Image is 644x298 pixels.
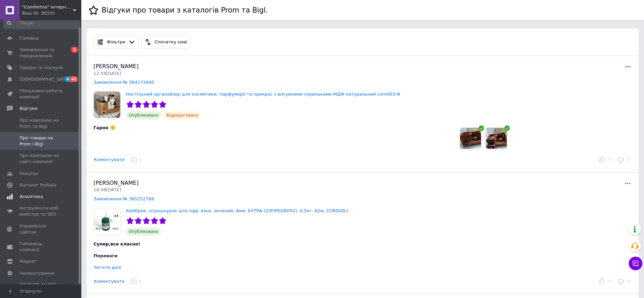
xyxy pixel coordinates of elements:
[20,205,63,217] span: Інструменти веб-майстра та SEO
[94,241,140,246] span: Супер,все класно!
[153,39,188,46] div: Спочатку нові
[65,76,70,82] span: 4
[94,156,125,163] button: Коментувати
[94,63,139,69] span: [PERSON_NAME]
[126,92,400,97] a: Настільний органайзер для косметики, парфумерії та прикрас з висувними скриньками МДФ натуральний...
[3,17,80,29] input: Пошук
[20,65,63,71] span: Товари та послуги
[20,241,63,253] span: Гаманець компанії
[94,71,121,76] span: 12:59[DATE]
[94,196,154,201] a: Замовлення № 365252768
[126,227,161,236] span: Опубліковано
[20,270,54,276] span: Налаштування
[94,35,139,49] button: Фільтри
[94,208,120,235] img: Кембрик, агрошнурок для підв`язки, зелений, 4мм, EXTRA (23FIPEGR05V), 0,5кг, 62м, CORDIOLI
[94,262,449,268] div: Зручність у використанні
[94,187,121,192] span: 18:08[DATE]
[629,257,642,270] button: Чат з покупцем
[20,194,43,200] span: Аналітика
[126,111,161,119] span: Опубліковано
[20,171,38,177] span: Покупці
[20,258,37,264] span: Маркет
[102,6,268,14] h1: Відгуки про товари з каталогів Prom та Bigl.
[105,39,127,46] div: Фільтри
[20,88,63,100] span: Показники роботи компанії
[20,35,39,41] span: Головна
[94,253,118,258] span: Переваги
[94,80,154,85] a: Замовлення № 364173440
[70,76,78,82] span: 42
[141,35,190,49] button: Спочатку нові
[94,180,139,186] span: [PERSON_NAME]
[94,278,125,285] button: Коментувати
[22,4,73,10] span: "Comfortno" інтернет-магазин комфортного шопінгу
[164,111,201,119] span: Відредаговано
[20,223,63,235] span: Управління сайтом
[20,76,70,82] span: [DEMOGRAPHIC_DATA]
[94,125,116,130] span: Гарно 🙂
[94,265,121,270] div: Читати далі
[126,208,348,213] a: Кембрик, агрошнурок для підв`язки, зелений, 4мм, EXTRA (23FIPEGR05V), 0,5кг, 62м, CORDIOLI
[20,182,56,188] span: Каталог ProSale
[94,92,120,118] img: Настільний органайзер для косметики, парфумерії та прикрас з висувними скриньками МДФ натуральний...
[20,135,63,147] span: Про товари на Prom і Bigl
[22,10,81,16] div: Ваш ID: 30333
[20,105,37,112] span: Відгуки
[20,117,63,130] span: Про компанію на Prom та Bigl
[20,47,63,59] span: Замовлення та повідомлення
[71,47,78,53] span: 1
[20,153,63,165] span: Про компанію на сайті компанії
